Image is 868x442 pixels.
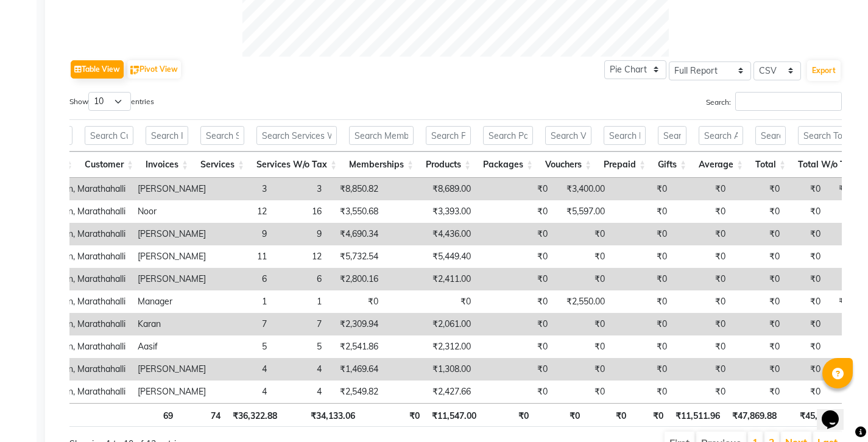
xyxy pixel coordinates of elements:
[328,223,384,245] td: ₹4,690.34
[477,268,554,290] td: ₹0
[227,403,283,427] th: ₹36,322.88
[598,152,652,178] th: Prepaid: activate to sort column ascending
[807,60,841,81] button: Export
[132,245,212,268] td: [PERSON_NAME]
[611,358,673,381] td: ₹0
[328,313,384,335] td: ₹2,309.94
[539,152,598,178] th: Vouchers: activate to sort column ascending
[273,358,328,381] td: 4
[361,403,425,427] th: ₹0
[384,335,477,358] td: ₹2,312.00
[611,223,673,245] td: ₹0
[611,200,673,223] td: ₹0
[611,245,673,268] td: ₹0
[212,200,273,223] td: 12
[328,178,384,200] td: ₹8,850.82
[283,403,362,427] th: ₹34,133.06
[179,403,227,427] th: 74
[71,60,124,79] button: Table View
[673,200,732,223] td: ₹0
[786,223,827,245] td: ₹0
[732,200,786,223] td: ₹0
[755,126,786,145] input: Search Total
[732,358,786,381] td: ₹0
[693,152,749,178] th: Average: activate to sort column ascending
[786,200,827,223] td: ₹0
[732,268,786,290] td: ₹0
[658,126,686,145] input: Search Gifts
[328,268,384,290] td: ₹2,800.16
[786,178,827,200] td: ₹0
[477,152,539,178] th: Packages: activate to sort column ascending
[256,126,337,145] input: Search Services W/o Tax
[477,313,554,335] td: ₹0
[273,290,328,313] td: 1
[328,200,384,223] td: ₹3,550.68
[212,245,273,268] td: 11
[132,358,212,381] td: [PERSON_NAME]
[328,245,384,268] td: ₹5,732.54
[732,335,786,358] td: ₹0
[132,335,212,358] td: Aasif
[384,178,477,200] td: ₹8,689.00
[786,381,827,403] td: ₹0
[673,358,732,381] td: ₹0
[132,313,212,335] td: Karan
[611,313,673,335] td: ₹0
[328,290,384,313] td: ₹0
[273,313,328,335] td: 7
[477,358,554,381] td: ₹0
[732,245,786,268] td: ₹0
[611,290,673,313] td: ₹0
[673,335,732,358] td: ₹0
[786,358,827,381] td: ₹0
[735,92,842,111] input: Search:
[212,313,273,335] td: 7
[586,403,632,427] th: ₹0
[200,126,244,145] input: Search Services
[88,92,131,111] select: Showentries
[384,313,477,335] td: ₹2,061.00
[786,335,827,358] td: ₹0
[669,403,726,427] th: ₹11,511.96
[786,245,827,268] td: ₹0
[426,403,482,427] th: ₹11,547.00
[212,178,273,200] td: 3
[477,290,554,313] td: ₹0
[783,403,851,427] th: ₹45,291.08
[673,381,732,403] td: ₹0
[132,223,212,245] td: [PERSON_NAME]
[604,126,646,145] input: Search Prepaid
[611,178,673,200] td: ₹0
[798,126,865,145] input: Search Total W/o Tax
[535,403,586,427] th: ₹0
[273,381,328,403] td: 4
[732,381,786,403] td: ₹0
[545,126,591,145] input: Search Vouchers
[611,335,673,358] td: ₹0
[554,335,611,358] td: ₹0
[706,92,842,111] label: Search:
[673,268,732,290] td: ₹0
[212,290,273,313] td: 1
[786,313,827,335] td: ₹0
[554,268,611,290] td: ₹0
[130,66,139,75] img: pivot.png
[673,290,732,313] td: ₹0
[132,200,212,223] td: Noor
[212,268,273,290] td: 6
[273,268,328,290] td: 6
[426,126,471,145] input: Search Products
[250,152,343,178] th: Services W/o Tax: activate to sort column ascending
[611,381,673,403] td: ₹0
[127,60,181,79] button: Pivot View
[384,268,477,290] td: ₹2,411.00
[212,358,273,381] td: 4
[786,290,827,313] td: ₹0
[194,152,250,178] th: Services: activate to sort column ascending
[554,358,611,381] td: ₹0
[384,358,477,381] td: ₹1,308.00
[273,200,328,223] td: 16
[554,223,611,245] td: ₹0
[477,200,554,223] td: ₹0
